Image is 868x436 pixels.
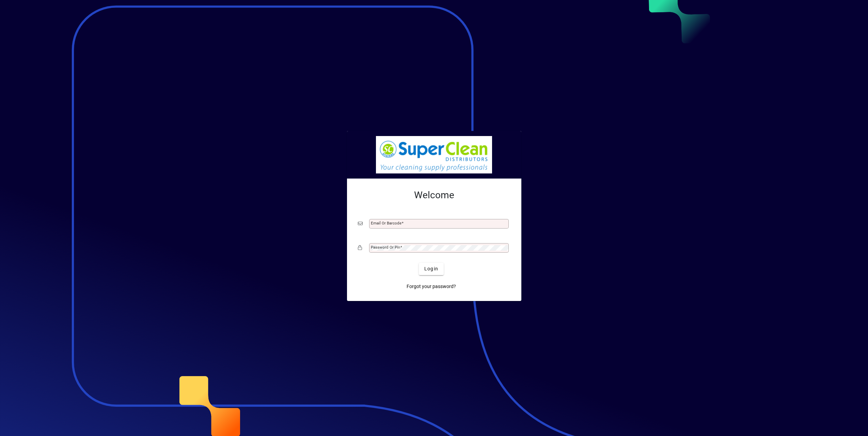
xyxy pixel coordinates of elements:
span: Forgot your password? [407,283,456,290]
span: Login [424,265,438,272]
h2: Welcome [358,189,510,201]
mat-label: Email or Barcode [371,221,401,225]
button: Login [419,263,444,275]
a: Forgot your password? [404,281,459,293]
mat-label: Password or Pin [371,245,400,250]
